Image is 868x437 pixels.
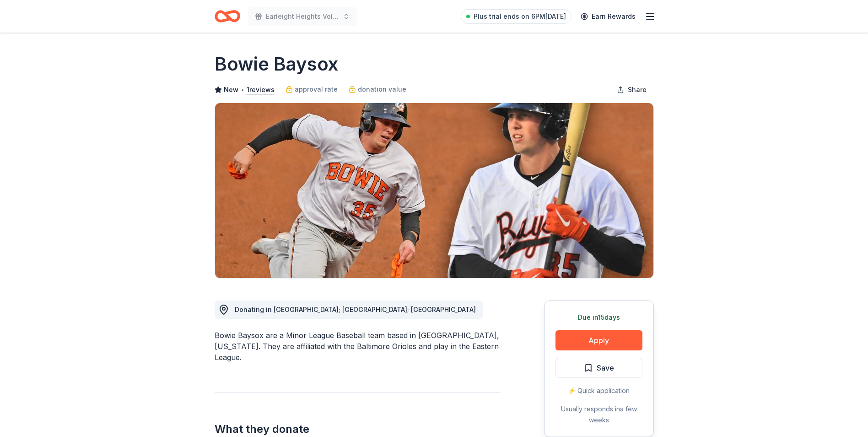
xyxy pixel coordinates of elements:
button: Share [609,81,654,99]
h1: Bowie Baysox [215,51,338,77]
span: approval rate [295,84,338,95]
a: Earn Rewards [575,8,641,25]
button: Earleight Heights Volunteer Fire Company Bull & Oyster Roast [248,7,357,26]
h2: What they donate [215,422,500,437]
span: New [224,84,238,95]
a: approval rate [286,84,338,95]
button: Apply [555,330,642,350]
span: Save [597,362,614,374]
span: Share [628,84,647,95]
a: Plus trial ends on 6PM[DATE] [461,9,571,24]
button: 1reviews [247,84,275,95]
div: Usually responds in a few weeks [555,404,642,426]
span: • [241,86,244,93]
div: ⚡️ Quick application [555,385,642,396]
div: Bowie Baysox are a Minor League Baseball team based in [GEOGRAPHIC_DATA], [US_STATE]. They are af... [215,330,500,363]
a: Home [215,5,240,27]
img: Image for Bowie Baysox [215,103,653,278]
button: Save [555,358,642,378]
span: Donating in [GEOGRAPHIC_DATA]; [GEOGRAPHIC_DATA]; [GEOGRAPHIC_DATA] [235,306,476,313]
span: donation value [358,84,406,95]
a: donation value [349,84,406,95]
span: Plus trial ends on 6PM[DATE] [474,11,566,22]
div: Due in 15 days [555,312,642,323]
span: Earleight Heights Volunteer Fire Company Bull & Oyster Roast [266,11,339,22]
